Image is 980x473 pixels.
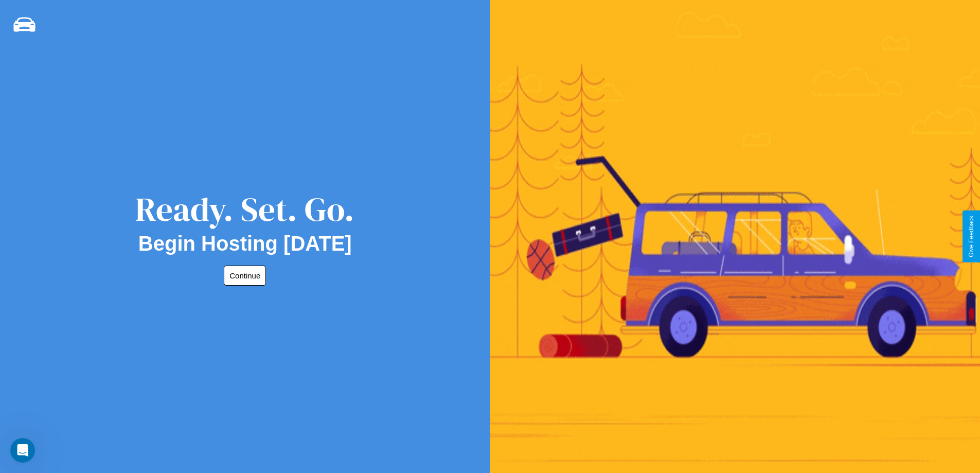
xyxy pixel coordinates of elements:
[10,438,35,463] iframe: Intercom live chat
[138,232,352,255] h2: Begin Hosting [DATE]
[968,216,975,257] div: Give Feedback
[135,186,354,232] div: Ready. Set. Go.
[224,266,266,286] button: Continue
